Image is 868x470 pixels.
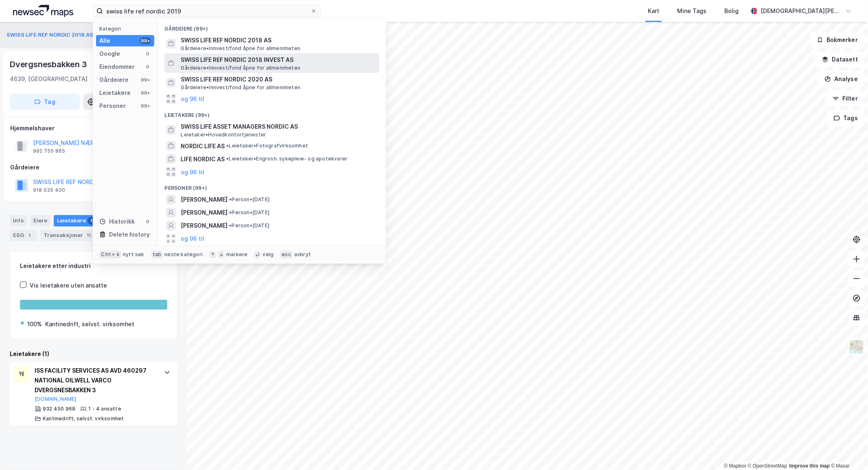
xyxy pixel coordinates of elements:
[99,26,154,32] div: Kategori
[26,231,34,239] div: 1
[724,463,746,469] a: Mapbox
[10,349,177,359] div: Leietakere (1)
[677,6,706,16] div: Mine Tags
[181,132,266,138] span: Leietaker • Hovedkontortjenester
[181,122,376,132] span: SWISS LIFE ASSET MANAGERS NORDIC AS
[10,230,37,241] div: ESG
[103,5,310,17] input: Søk på adresse, matrikkel, gårdeiere, leietakere eller personer
[92,74,177,84] div: [GEOGRAPHIC_DATA], 96/682
[818,71,865,87] button: Analyse
[144,64,151,70] div: 0
[164,251,203,258] div: neste kategori
[10,58,89,71] div: Dvergsnesbakken 3
[181,221,227,231] span: [PERSON_NAME]
[158,19,386,34] div: Gårdeiere (99+)
[109,230,150,239] div: Delete history
[226,156,229,162] span: •
[85,231,93,239] div: 11
[10,74,87,84] div: 4639, [GEOGRAPHIC_DATA]
[226,143,308,149] span: Leietaker • Fotografvirksomhet
[30,281,107,290] div: Vis leietakere uten ansatte
[54,215,99,226] div: Leietakere
[140,77,151,83] div: 99+
[849,339,864,355] img: Z
[789,463,830,469] a: Improve this map
[45,319,134,329] div: Kantinedrift, selvst. virksomhet
[43,415,124,422] div: Kantinedrift, selvst. virksomhet
[181,167,204,177] button: og 96 til
[648,6,659,16] div: Kart
[99,101,126,111] div: Personer
[181,65,300,71] span: Gårdeiere • Innvest/fond åpne for allmennheten
[99,250,121,259] div: Ctrl + k
[10,163,177,172] div: Gårdeiere
[99,36,110,46] div: Alle
[827,431,868,470] div: Kontrollprogram for chat
[229,222,232,228] span: •
[13,5,73,17] img: logo.a4113a55bc3d86da70a041830d287a7e.svg
[123,251,144,258] div: nytt søk
[181,94,204,104] button: og 96 til
[35,396,77,402] button: [DOMAIN_NAME]
[10,94,80,110] button: Tag
[33,148,65,154] div: 992 755 865
[99,49,120,59] div: Google
[181,84,300,91] span: Gårdeiere • Innvest/fond åpne for allmennheten
[181,195,227,204] span: [PERSON_NAME]
[826,90,865,107] button: Filter
[40,230,96,241] div: Transaksjoner
[140,103,151,109] div: 99+
[181,75,376,84] span: SWISS LIFE REF NORDIC 2020 AS
[99,217,135,226] div: Historikk
[7,31,95,39] button: SWISS LIFE REF NORDIC 2018 AS
[262,251,273,258] div: velg
[99,75,129,85] div: Gårdeiere
[229,209,232,215] span: •
[99,62,135,72] div: Eiendommer
[20,261,167,271] div: Leietakere etter industri
[158,105,386,120] div: Leietakere (99+)
[827,431,868,470] iframe: Chat Widget
[748,463,787,469] a: OpenStreetMap
[724,6,739,16] div: Bolig
[144,51,151,57] div: 0
[88,406,121,412] div: 1 - 4 ansatte
[226,143,229,149] span: •
[226,156,348,162] span: Leietaker • Engrosh. sykepleie- og apotekvarer
[10,215,27,226] div: Info
[810,32,865,48] button: Bokmerker
[181,154,225,164] span: LIFE NORDIC AS
[815,51,865,68] button: Datasett
[30,215,50,226] div: Eiere
[229,209,269,216] span: Person • [DATE]
[761,6,842,16] div: [DEMOGRAPHIC_DATA][PERSON_NAME]
[27,319,42,329] div: 100%
[140,90,151,96] div: 99+
[181,45,300,52] span: Gårdeiere • Innvest/fond åpne for allmennheten
[229,222,269,229] span: Person • [DATE]
[35,366,156,395] div: ISS FACILITY SERVICES AS AVD 460297 NATIONAL OILWELL VARCO DVERGSNESBAKKEN 3
[10,123,177,133] div: Hjemmelshaver
[181,35,376,45] span: SWISS LIFE REF NORDIC 2018 AS
[294,251,311,258] div: avbryt
[144,218,151,225] div: 0
[280,250,293,259] div: esc
[827,110,865,126] button: Tags
[226,251,247,258] div: markere
[181,234,204,244] button: og 96 til
[99,88,131,98] div: Leietakere
[181,55,376,65] span: SWISS LIFE REF NORDIC 2018 INVEST AS
[151,250,163,259] div: tab
[43,406,75,412] div: 932 450 968
[181,141,225,151] span: NORDIC LIFE AS
[87,217,96,225] div: 1
[229,196,269,203] span: Person • [DATE]
[140,37,151,44] div: 99+
[33,187,65,193] div: 918 035 400
[158,178,386,193] div: Personer (99+)
[229,196,232,202] span: •
[181,208,227,217] span: [PERSON_NAME]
